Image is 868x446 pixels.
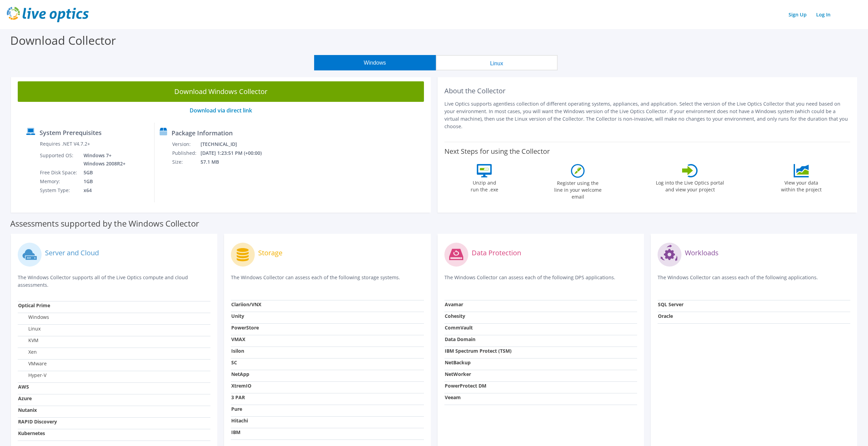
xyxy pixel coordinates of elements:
a: Log In [813,10,834,19]
label: Windows [18,314,49,321]
strong: Hitachi [231,417,248,424]
p: The Windows Collector supports all of the Live Optics compute and cloud assessments. [18,274,210,289]
strong: SQL Server [658,301,683,308]
a: Download via direct link [190,107,252,114]
img: live_optics_svg.svg [7,7,89,22]
h2: About the Collector [444,87,851,95]
label: Unzip and run the .exe [469,177,500,193]
td: 1GB [78,177,127,186]
strong: SC [231,359,237,366]
label: Data Protection [472,249,521,256]
label: Download Collector [10,32,116,48]
label: Server and Cloud [45,249,99,256]
td: Size: [172,158,200,166]
label: KVM [18,337,39,344]
strong: Azure [18,395,32,402]
td: [DATE] 1:23:51 PM (+00:00) [200,149,271,158]
a: Sign Up [785,10,810,19]
strong: CommVault [445,324,473,331]
strong: PowerProtect DM [445,382,486,389]
strong: Optical Prime [18,302,50,309]
label: System Prerequisites [40,129,102,136]
strong: Unity [231,313,244,319]
td: Version: [172,140,200,149]
strong: Oracle [658,313,673,319]
strong: RAPID Discovery [18,418,57,425]
td: Published: [172,149,200,158]
strong: AWS [18,383,29,390]
strong: NetWorker [445,371,471,377]
td: Free Disk Space: [40,168,78,177]
td: Supported OS: [40,151,78,168]
label: Requires .NET V4.7.2+ [40,140,90,147]
strong: Veeam [445,394,461,401]
a: Download Windows Collector [18,81,424,102]
label: Package Information [172,130,233,136]
strong: Cohesity [445,313,465,319]
td: Windows 7+ Windows 2008R2+ [78,151,127,168]
strong: IBM [231,429,240,435]
strong: Nutanix [18,407,37,413]
strong: NetBackup [445,359,471,366]
button: Linux [436,55,558,70]
strong: Pure [231,406,242,412]
label: Hyper-V [18,372,46,379]
p: The Windows Collector can assess each of the following storage systems. [231,274,424,288]
label: Register using the line in your welcome email [552,178,603,200]
strong: Kubernetes [18,430,45,436]
button: Windows [314,55,436,70]
strong: VMAX [231,336,245,342]
strong: Data Domain [445,336,475,342]
strong: IBM Spectrum Protect (TSM) [445,348,512,354]
strong: Clariion/VNX [231,301,261,308]
td: Memory: [40,177,78,186]
label: Next Steps for using the Collector [444,147,550,156]
label: VMware [18,360,47,367]
p: The Windows Collector can assess each of the following applications. [658,274,850,288]
td: [TECHNICAL_ID] [200,140,271,149]
label: Assessments supported by the Windows Collector [10,220,199,227]
label: Log into the Live Optics portal and view your project [656,177,724,193]
td: 5GB [78,168,127,177]
label: Workloads [685,249,719,256]
label: Xen [18,349,37,355]
label: Linux [18,325,41,332]
td: x64 [78,186,127,195]
strong: NetApp [231,371,249,377]
strong: PowerStore [231,324,259,331]
td: 57.1 MB [200,158,271,166]
label: View your data within the project [777,177,826,193]
strong: XtremIO [231,382,251,389]
label: Storage [258,249,282,256]
p: Live Optics supports agentless collection of different operating systems, appliances, and applica... [444,100,851,130]
td: System Type: [40,186,78,195]
strong: Avamar [445,301,463,308]
strong: 3 PAR [231,394,245,401]
p: The Windows Collector can assess each of the following DPS applications. [444,274,637,288]
strong: Isilon [231,348,244,354]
